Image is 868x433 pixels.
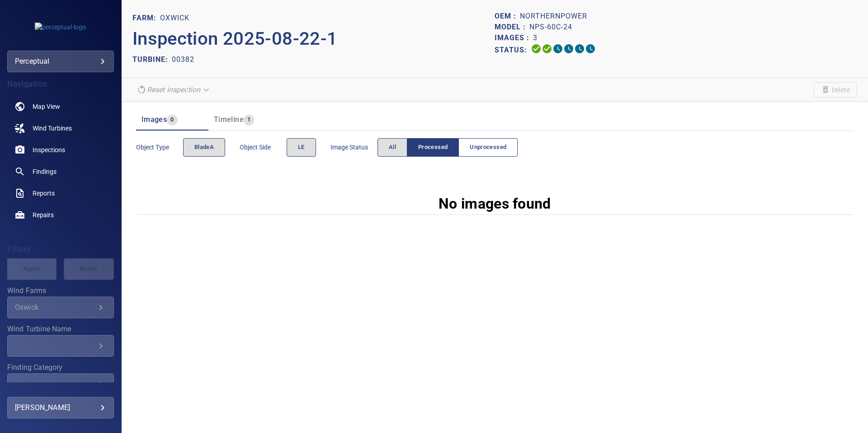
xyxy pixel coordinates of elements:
p: Status: [495,43,531,56]
p: 00382 [172,54,194,65]
button: bladeA [183,138,225,157]
p: Oxwick [160,13,189,23]
p: Model : [495,22,529,33]
span: Map View [33,102,60,111]
span: bladeA [194,142,214,153]
button: Processed [407,138,459,157]
p: 3 [533,33,538,43]
p: FARM: [132,13,160,23]
span: Image Status [330,143,377,152]
span: Inspections [33,145,65,154]
div: imageStatus [377,138,518,157]
svg: Classification 0% [585,43,596,54]
span: 0 [167,115,177,125]
h4: Filters [7,245,114,254]
span: Findings [33,167,57,176]
a: windturbines noActive [7,117,114,139]
a: inspections noActive [7,139,114,161]
div: Unable to reset the inspection due to your user permissions [132,82,215,98]
div: objectSide [287,138,316,157]
span: Object type [136,143,183,152]
a: repairs noActive [7,204,114,226]
p: NPS-60C-24 [529,22,572,33]
div: Wind Farms [7,297,114,318]
img: perceptual-logo [35,23,86,32]
div: [PERSON_NAME] [15,400,106,415]
p: NorthernPower [520,11,587,22]
svg: Uploading 100% [531,43,542,54]
div: Finding Category [7,373,114,395]
span: Repairs [33,210,54,219]
button: All [377,138,407,157]
a: map noActive [7,96,114,117]
span: Object Side [240,143,287,152]
div: objectType [183,138,225,157]
span: Unable to delete the inspection due to your user permissions [814,82,857,98]
span: Images [142,115,167,124]
div: Oxwick [15,303,95,312]
label: Wind Turbine Name [7,326,114,333]
div: perceptual [7,51,114,72]
a: reports noActive [7,182,114,204]
button: Unprocessed [458,138,518,157]
p: OEM : [495,11,520,22]
span: Reports [33,189,55,198]
span: 1 [244,115,254,125]
span: Unprocessed [470,142,506,153]
svg: Matching 0% [574,43,585,54]
p: No images found [439,193,551,214]
svg: ML Processing 0% [563,43,574,54]
button: LE [287,138,316,157]
svg: Selecting 0% [552,43,563,54]
a: findings noActive [7,161,114,182]
p: Inspection 2025-08-22-1 [132,25,495,52]
label: Wind Farms [7,287,114,294]
div: perceptual [15,54,106,69]
div: Reset inspection [132,82,215,98]
p: TURBINE: [132,54,172,65]
span: Timeline [214,115,244,124]
span: Processed [418,142,448,153]
span: All [389,142,396,153]
h4: Navigation [7,79,114,88]
label: Finding Category [7,364,114,371]
div: Wind Turbine Name [7,335,114,357]
span: Wind Turbines [33,124,72,133]
p: Images : [495,33,533,43]
em: Reset inspection [147,85,200,94]
span: LE [298,142,305,153]
svg: Data Formatted 100% [542,43,552,54]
